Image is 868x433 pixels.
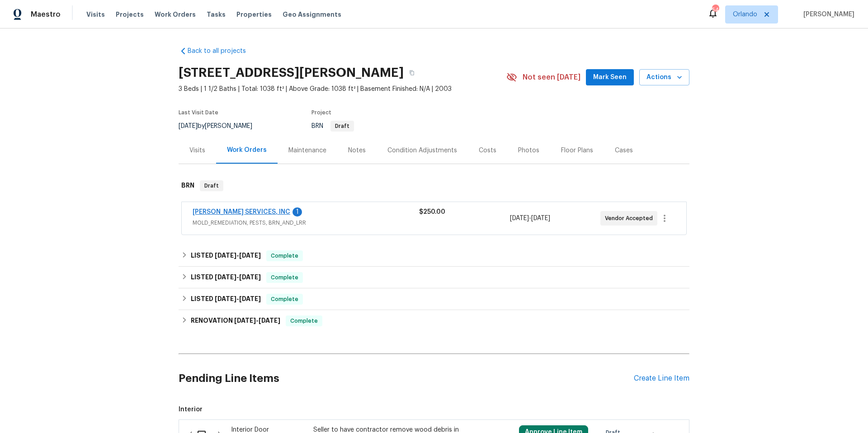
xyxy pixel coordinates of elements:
[179,121,263,132] div: by [PERSON_NAME]
[193,218,419,227] span: MOLD_REMEDIATION, PESTS, BRN_AND_LRR
[179,171,689,200] div: BRN Draft
[712,5,718,14] div: 54
[215,274,261,280] span: -
[155,10,196,19] span: Work Orders
[259,317,280,324] span: [DATE]
[283,10,341,19] span: Geo Assignments
[179,123,198,129] span: [DATE]
[586,69,634,86] button: Mark Seen
[239,296,261,302] span: [DATE]
[510,214,550,223] span: -
[800,10,854,19] span: [PERSON_NAME]
[179,85,506,94] span: 3 Beds | 1 1/2 Baths | Total: 1038 ft² | Above Grade: 1038 ft² | Basement Finished: N/A | 2003
[311,110,331,115] span: Project
[116,10,144,19] span: Projects
[646,72,682,83] span: Actions
[215,252,236,259] span: [DATE]
[234,317,256,324] span: [DATE]
[179,288,689,310] div: LISTED [DATE]-[DATE]Complete
[181,180,194,191] h6: BRN
[615,146,633,155] div: Cases
[189,146,205,155] div: Visits
[215,252,261,259] span: -
[531,215,550,221] span: [DATE]
[510,215,529,221] span: [DATE]
[191,315,280,326] h6: RENOVATION
[239,274,261,280] span: [DATE]
[267,295,302,304] span: Complete
[331,123,353,129] span: Draft
[191,250,261,261] h6: LISTED
[287,316,321,325] span: Complete
[215,296,236,302] span: [DATE]
[179,405,689,414] span: Interior
[348,146,366,155] div: Notes
[215,274,236,280] span: [DATE]
[215,296,261,302] span: -
[179,358,634,400] h2: Pending Line Items
[191,272,261,283] h6: LISTED
[201,181,222,190] span: Draft
[86,10,105,19] span: Visits
[593,72,627,83] span: Mark Seen
[31,10,61,19] span: Maestro
[231,427,269,433] span: Interior Door
[561,146,593,155] div: Floor Plans
[179,245,689,267] div: LISTED [DATE]-[DATE]Complete
[605,214,656,223] span: Vendor Accepted
[387,146,457,155] div: Condition Adjustments
[267,251,302,260] span: Complete
[292,207,302,216] div: 1
[236,10,272,19] span: Properties
[404,65,420,81] button: Copy Address
[193,209,290,215] a: [PERSON_NAME] SERVICES, INC
[267,273,302,282] span: Complete
[179,267,689,288] div: LISTED [DATE]-[DATE]Complete
[207,11,226,18] span: Tasks
[479,146,496,155] div: Costs
[234,317,280,324] span: -
[179,110,218,115] span: Last Visit Date
[288,146,326,155] div: Maintenance
[239,252,261,259] span: [DATE]
[179,47,265,56] a: Back to all projects
[639,69,689,86] button: Actions
[311,123,354,129] span: BRN
[179,310,689,332] div: RENOVATION [DATE]-[DATE]Complete
[523,73,580,82] span: Not seen [DATE]
[518,146,539,155] div: Photos
[733,10,757,19] span: Orlando
[634,374,689,383] div: Create Line Item
[191,294,261,305] h6: LISTED
[419,209,445,215] span: $250.00
[227,146,267,155] div: Work Orders
[179,68,404,77] h2: [STREET_ADDRESS][PERSON_NAME]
